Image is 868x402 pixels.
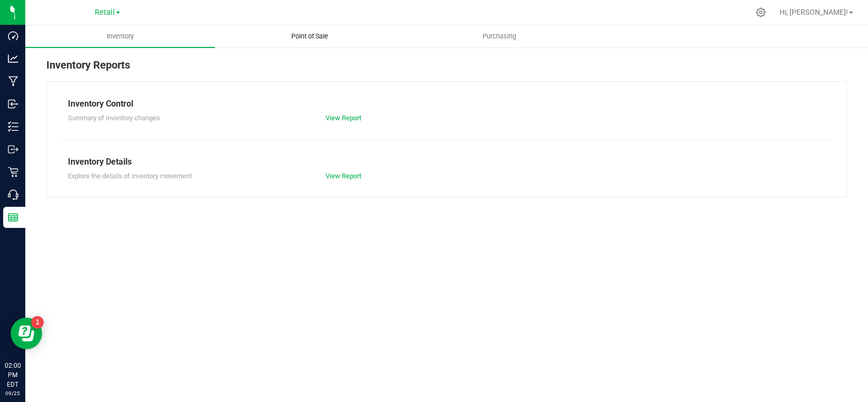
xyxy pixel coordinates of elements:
span: Purchasing [468,32,530,41]
a: Point of Sale [215,25,405,47]
a: View Report [325,172,361,180]
inline-svg: Dashboard [8,31,18,41]
div: Inventory Control [68,98,825,110]
inline-svg: Reports [8,212,18,223]
iframe: Resource center unread badge [31,316,44,329]
p: 02:00 PM EDT [5,361,21,389]
inline-svg: Outbound [8,144,18,155]
span: Explore the details of inventory movement [68,172,192,180]
div: Inventory Details [68,156,825,168]
inline-svg: Retail [8,167,18,177]
span: Hi, [PERSON_NAME]! [780,8,848,16]
span: Point of Sale [277,32,342,41]
inline-svg: Manufacturing [8,76,18,87]
inline-svg: Inventory [8,121,18,132]
a: View Report [325,114,361,122]
a: Purchasing [405,25,594,47]
inline-svg: Call Center [8,189,18,200]
p: 09/25 [5,389,21,397]
div: Inventory Reports [46,57,847,81]
inline-svg: Analytics [8,53,18,64]
a: Inventory [25,25,215,47]
div: Manage settings [754,7,767,17]
span: Retail [95,8,115,17]
span: Inventory [93,32,148,41]
span: Summary of inventory changes [68,114,160,122]
iframe: Resource center [11,318,42,349]
inline-svg: Inbound [8,99,18,109]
